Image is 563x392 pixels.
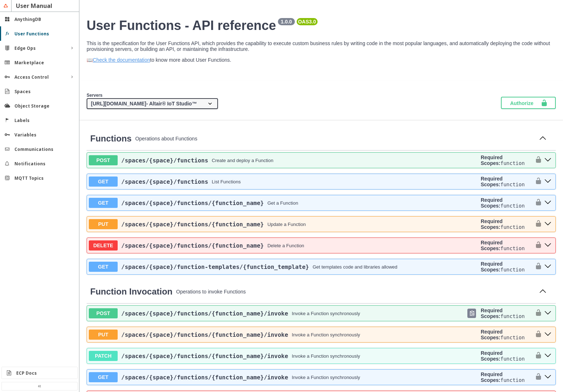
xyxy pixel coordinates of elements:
a: Function Invocation [90,287,173,297]
code: function [500,160,524,166]
a: Functions [90,134,132,144]
span: DELETE [89,240,118,251]
button: get ​/spaces​/{space}​/functions [542,177,554,186]
a: /spaces/{space}/functions [121,178,208,185]
span: POST [89,308,118,318]
button: PUT/spaces/{space}/functions/{function_name}Update a Function [89,219,478,229]
span: /spaces /{space} /function-templates /{function_template} [121,263,309,270]
pre: 1.0.0 [279,19,293,25]
button: authorization button unlocked [531,308,542,319]
b: Required Scopes: [481,197,503,209]
div: Invoke a Function synchronously [292,332,360,337]
b: Required Scopes: [481,329,503,340]
span: PATCH [89,351,118,361]
span: Servers [87,93,102,98]
p: This is the specification for the User Functions API, which provides the capability to execute cu... [87,40,556,52]
span: GET [89,198,118,208]
a: Check the documentation [93,57,150,63]
h2: User Functions - API reference [87,18,556,33]
span: /spaces /{space} /functions /{function_name} [121,221,264,228]
span: GET [89,262,118,272]
button: authorization button unlocked [531,371,542,383]
div: Delete a Function [267,243,304,248]
span: /spaces /{space} /functions [121,157,208,164]
span: /spaces /{space} /functions /{function_name} [121,242,264,249]
div: Get a Function [267,200,298,206]
code: function [500,356,524,362]
div: Update a Function [267,222,306,227]
code: function [500,335,524,340]
code: function [500,203,524,209]
button: GET/spaces/{space}/functions/{function_name}/invokeInvoke a Function synchronously [89,372,478,382]
span: PUT [89,330,118,340]
span: POST [89,155,118,165]
button: GET/spaces/{space}/functionsList Functions [89,177,478,187]
button: get ​/spaces​/{space}​/functions​/{function_name} [542,198,554,208]
button: DELETE/spaces/{space}/functions/{function_name}Delete a Function [89,240,478,251]
div: Invoke a Function synchronously [292,311,360,316]
button: Collapse operation [537,133,549,144]
b: Required Scopes: [481,261,503,273]
b: Required Scopes: [481,371,503,383]
button: Authorize [501,97,556,109]
a: /spaces/{space}/functions/{function_name} [121,221,264,228]
span: GET [89,372,118,382]
span: /spaces /{space} /functions /{function_name} /invoke [121,310,288,317]
button: authorization button unlocked [531,261,542,273]
a: /spaces/{space}/functions/{function_name}/invoke [121,310,288,317]
button: put ​/spaces​/{space}​/functions​/{function_name}​/invoke [542,330,554,339]
div: Get templates code and libraries allowed [313,264,397,270]
button: Collapse operation [537,286,549,297]
a: /spaces/{space}/functions [121,157,208,164]
div: List Functions [212,179,241,184]
button: authorization button unlocked [531,240,542,251]
b: Required Scopes: [481,308,503,319]
b: Required Scopes: [481,218,503,230]
b: Required Scopes: [481,176,503,187]
span: PUT [89,219,118,229]
button: authorization button unlocked [531,197,542,209]
code: function [500,245,524,251]
b: Required Scopes: [481,350,503,362]
span: /spaces /{space} /functions /{function_name} [121,200,264,206]
b: Required Scopes: [481,154,503,166]
button: put ​/spaces​/{space}​/functions​/{function_name} [542,219,554,229]
span: Authorize [510,99,541,106]
div: Invoke a Function synchronously [292,353,360,359]
code: function [500,267,524,273]
a: /spaces/{space}/functions/{function_name} [121,242,264,249]
a: /spaces/{space}/functions/{function_name} [121,200,264,206]
div: Create and deploy a Function [212,158,274,163]
a: /spaces/{space}/function-templates/{function_template} [121,263,309,270]
button: post ​/spaces​/{space}​/functions​/{function_name}​/invoke [542,309,554,318]
span: GET [89,177,118,187]
div: Invoke a Function synchronously [292,375,360,380]
button: post ​/spaces​/{space}​/functions [542,156,554,165]
button: authorization button unlocked [531,154,542,166]
button: PUT/spaces/{space}/functions/{function_name}/invokeInvoke a Function synchronously [89,330,478,340]
pre: OAS 3.0 [298,19,316,25]
button: POST/spaces/{space}/functions/{function_name}/invokeInvoke a Function synchronously [89,308,466,318]
button: patch ​/spaces​/{space}​/functions​/{function_name}​/invoke [542,351,554,361]
p: Operations to invoke Functions [176,289,533,295]
code: function [500,182,524,187]
button: authorization button unlocked [531,176,542,187]
b: Required Scopes: [481,240,503,251]
button: authorization button unlocked [531,329,542,340]
p: 📖 to know more about User Functions. [87,57,556,63]
span: /spaces /{space} /functions /{function_name} /invoke [121,353,288,360]
button: get ​/spaces​/{space}​/functions​/{function_name}​/invoke [542,373,554,382]
button: delete ​/spaces​/{space}​/functions​/{function_name} [542,241,554,250]
button: GET/spaces/{space}/functions/{function_name}Get a Function [89,198,478,208]
div: Copy to clipboard [467,309,476,318]
span: /spaces /{space} /functions /{function_name} /invoke [121,374,288,381]
button: POST/spaces/{space}/functionsCreate and deploy a Function [89,155,478,165]
button: PATCH/spaces/{space}/functions/{function_name}/invokeInvoke a Function synchronously [89,351,478,361]
button: GET/spaces/{space}/function-templates/{function_template}Get templates code and libraries allowed [89,262,478,272]
button: authorization button unlocked [531,350,542,362]
button: get ​/spaces​/{space}​/function-templates​/{function_template} [542,262,554,271]
p: Operations about Functions [135,136,533,141]
span: /spaces /{space} /functions /{function_name} /invoke [121,331,288,338]
button: authorization button unlocked [531,218,542,230]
